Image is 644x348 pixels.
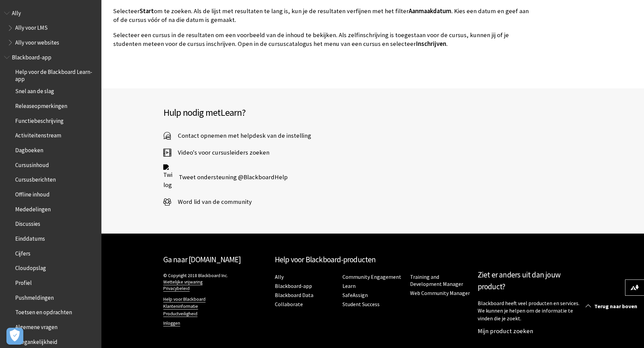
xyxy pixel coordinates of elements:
a: Training and Development Manager [410,273,463,288]
span: Functiebeschrijving [15,115,64,124]
span: Profiel [15,277,32,286]
span: Word lid van de community [171,197,252,207]
span: Tweet ondersteuning @BlackboardHelp [172,172,288,182]
span: Aanmaakdatum [409,7,451,15]
a: Help voor Blackboard [163,296,206,302]
span: Cursusberichten [15,174,56,183]
p: Selecteer om te zoeken. Als de lijst met resultaten te lang is, kun je de resultaten verfijnen me... [113,7,532,24]
span: Video's voor cursusleiders zoeken [171,148,269,158]
a: Privacybeleid [163,286,190,292]
a: Student Success [342,301,380,308]
span: Mededelingen [15,204,51,213]
span: Offline inhoud [15,189,50,198]
a: Klanteninformatie [163,303,198,310]
a: SafeAssign [342,292,368,299]
a: Collaborate [275,301,303,308]
span: Snel aan de slag [15,86,54,95]
span: Einddatums [15,233,45,242]
span: Dagboeken [15,144,43,154]
span: Releaseopmerkingen [15,100,67,109]
a: Video's voor cursusleiders zoeken [163,148,269,158]
span: Cijfers [15,248,30,257]
a: Twitter logo Tweet ondersteuning @BlackboardHelp [163,164,288,190]
span: Ally [12,7,21,17]
span: Ally voor websites [15,37,59,46]
a: Blackboard-app [275,283,312,290]
h2: Help voor Blackboard-producten [275,254,471,266]
a: Web Community Manager [410,290,470,297]
span: Discussies [15,218,40,227]
nav: Book outline for Anthology Ally Help [4,7,97,48]
span: Algemene vragen [15,321,57,330]
span: Cloudopslag [15,263,46,272]
span: Pushmeldingen [15,292,54,301]
span: Toetsen en opdrachten [15,307,72,316]
a: Word lid van de community [163,197,252,207]
a: Contact opnemen met helpdesk van de instelling [163,131,311,141]
button: Open Preferences [6,328,23,345]
a: Inloggen [163,320,180,326]
a: Blackboard Data [275,292,313,299]
a: Ally [275,273,284,280]
span: Activiteitenstream [15,130,61,139]
a: Ga naar [DOMAIN_NAME] [163,255,241,264]
h2: Ziet er anders uit dan jouw product? [478,269,582,293]
span: Toegankelijkheid [15,336,57,345]
p: Selecteer een cursus in de resultaten om een voorbeeld van de inhoud te bekijken. Als zelfinschri... [113,31,532,48]
span: Ally voor LMS [15,22,48,31]
a: Wettelijke vrijwaring [163,279,202,285]
span: Blackboard-app [12,52,51,61]
span: Learn [220,106,242,118]
p: Blackboard heeft veel producten en services. We kunnen je helpen om de informatie te vinden die j... [478,299,582,322]
a: Mijn product zoeken [478,327,533,335]
a: Terug naar boven [580,300,644,313]
p: © Copyright 2018 Blackboard Inc. [163,272,268,292]
span: Help voor de Blackboard Learn-app [15,66,97,82]
span: Cursusinhoud [15,159,49,168]
a: Learn [342,283,356,290]
span: Start [140,7,154,15]
a: Community Engagement [342,273,401,280]
h2: Hulp nodig met ? [163,105,373,119]
span: Contact opnemen met helpdesk van de instelling [171,131,311,141]
img: Twitter logo [163,164,172,190]
span: Inschrijven [416,40,446,48]
a: Productveiligheid [163,311,197,317]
